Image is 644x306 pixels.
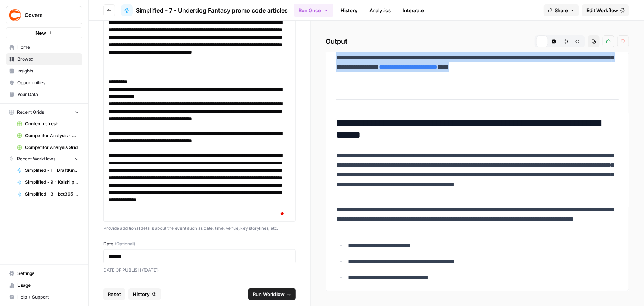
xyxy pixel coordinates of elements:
[17,56,79,62] span: Browse
[121,4,288,16] a: Simplified - 7 - Underdog Fantasy promo code articles
[17,270,79,277] span: Settings
[25,144,79,151] span: Competitor Analysis Grid
[6,268,82,279] a: Settings
[6,53,82,65] a: Browse
[6,41,82,53] a: Home
[6,65,82,77] a: Insights
[17,91,79,98] span: Your Data
[14,164,82,176] a: Simplified - 1 - DraftKings promo code articles
[365,4,395,16] a: Analytics
[6,89,82,101] a: Your Data
[103,288,125,300] button: Reset
[17,68,79,74] span: Insights
[586,7,618,14] span: Edit Workflow
[398,4,428,16] a: Integrate
[136,6,288,15] span: Simplified - 7 - Underdog Fantasy promo code articles
[17,156,55,162] span: Recent Workflows
[115,241,135,247] span: (Optional)
[103,241,296,247] label: Date
[25,11,69,19] span: Covers
[336,4,362,16] a: History
[17,79,79,86] span: Opportunities
[103,225,296,232] p: Provide additional details about the event such as date, time, venue, key storylines, etc.
[6,27,82,38] button: New
[25,132,79,139] span: Competitor Analysis - URL Specific Grid
[14,118,82,130] a: Content refresh
[35,29,46,37] span: New
[14,176,82,188] a: Simplified - 9 - Kalshi promo code articles
[103,266,296,274] p: DATE OF PUBLISH ([DATE])
[17,294,79,300] span: Help + Support
[555,7,568,14] span: Share
[326,35,629,47] h2: Output
[6,77,82,89] a: Opportunities
[6,153,82,164] button: Recent Workflows
[14,188,82,200] a: Simplified - 3 - bet365 bonus code articles
[17,282,79,289] span: Usage
[294,4,333,17] button: Run Once
[6,6,82,24] button: Workspace: Covers
[253,290,285,298] span: Run Workflow
[17,109,44,116] span: Recent Grids
[14,142,82,153] a: Competitor Analysis Grid
[25,120,79,127] span: Content refresh
[14,130,82,142] a: Competitor Analysis - URL Specific Grid
[25,179,79,186] span: Simplified - 9 - Kalshi promo code articles
[6,107,82,118] button: Recent Grids
[25,167,79,174] span: Simplified - 1 - DraftKings promo code articles
[108,290,121,298] span: Reset
[17,44,79,51] span: Home
[6,279,82,291] a: Usage
[6,291,82,303] button: Help + Support
[133,290,150,298] span: History
[8,8,22,22] img: Covers Logo
[25,191,79,197] span: Simplified - 3 - bet365 bonus code articles
[582,4,629,16] a: Edit Workflow
[128,288,161,300] button: History
[544,4,579,16] button: Share
[248,288,296,300] button: Run Workflow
